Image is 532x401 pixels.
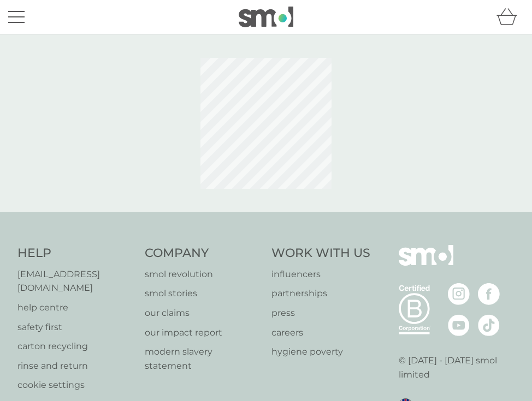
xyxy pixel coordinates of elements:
[271,306,370,320] a: press
[399,245,453,282] img: smol
[399,354,515,381] p: © [DATE] - [DATE] smol limited
[17,359,134,373] a: rinse and return
[17,245,134,262] h4: Help
[496,6,524,28] div: basket
[17,320,134,334] a: safety first
[145,245,261,262] h4: Company
[145,326,261,340] a: our impact report
[271,267,370,282] a: influencers
[17,301,134,315] a: help centre
[448,283,470,305] img: visit the smol Instagram page
[145,306,261,320] a: our claims
[8,7,25,27] button: menu
[448,314,470,336] img: visit the smol Youtube page
[17,378,134,392] a: cookie settings
[145,345,261,373] a: modern slavery statement
[17,267,134,295] a: [EMAIL_ADDRESS][DOMAIN_NAME]
[478,283,500,305] img: visit the smol Facebook page
[271,345,370,359] a: hygiene poverty
[478,314,500,336] img: visit the smol Tiktok page
[145,286,261,301] a: smol stories
[271,286,370,301] a: partnerships
[271,326,370,340] a: careers
[239,7,293,27] img: smol
[271,245,370,262] h4: Work With Us
[17,339,134,354] a: carton recycling
[145,267,261,282] a: smol revolution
